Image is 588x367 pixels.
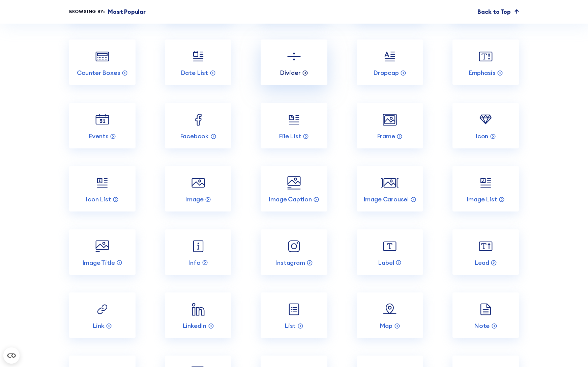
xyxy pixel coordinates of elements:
[285,48,303,65] img: Divider
[452,229,519,275] a: Lead
[285,322,296,330] p: List
[285,174,303,192] img: Image Caption
[467,289,588,367] iframe: Chat Widget
[108,7,146,16] p: Most Popular
[381,237,399,255] img: Label
[188,259,200,267] p: Info
[381,301,399,318] img: Map
[165,103,231,148] a: Facebook
[189,48,207,65] img: Date List
[69,292,136,338] a: Link
[69,39,136,85] a: Counter Boxes
[357,292,423,338] a: Map
[357,39,423,85] a: Dropcap
[89,132,109,140] p: Events
[93,174,111,192] img: Icon List
[373,69,399,77] p: Dropcap
[92,322,104,330] p: Link
[182,322,207,330] p: LinkedIn
[285,301,303,318] img: List
[261,103,327,148] a: File List
[69,103,136,148] a: Events
[189,111,207,129] img: Facebook
[468,69,496,77] p: Emphasis
[181,69,208,77] p: Date List
[477,111,494,129] img: Icon
[477,174,494,192] img: Image List
[86,195,111,203] p: Icon List
[93,111,111,129] img: Events
[452,166,519,211] a: Image List
[93,48,111,65] img: Counter Boxes
[378,259,394,267] p: Label
[185,195,203,203] p: Image
[82,259,115,267] p: Image Title
[381,111,399,129] img: Frame
[477,7,519,16] a: Back to Top
[189,237,207,255] img: Info
[279,132,301,140] p: File List
[189,301,207,318] img: LinkedIn
[452,103,519,148] a: Icon
[285,111,303,129] img: File List
[477,237,494,255] img: Lead
[180,132,209,140] p: Facebook
[475,132,488,140] p: Icon
[452,292,519,338] a: Note
[77,69,120,77] p: Counter Boxes
[93,301,111,318] img: Link
[165,292,231,338] a: LinkedIn
[3,347,20,364] button: Open CMP widget
[261,166,327,211] a: Image Caption
[280,69,301,77] p: Divider
[165,39,231,85] a: Date List
[285,237,303,255] img: Instagram
[165,229,231,275] a: Info
[474,259,489,267] p: Lead
[357,103,423,148] a: Frame
[275,259,305,267] p: Instagram
[477,48,494,65] img: Emphasis
[69,166,136,211] a: Icon List
[381,174,399,192] img: Image Carousel
[381,48,399,65] img: Dropcap
[357,166,423,211] a: Image Carousel
[357,229,423,275] a: Label
[363,195,409,203] p: Image Carousel
[261,39,327,85] a: Divider
[93,237,111,255] img: Image Title
[268,195,312,203] p: Image Caption
[189,174,207,192] img: Image
[380,322,392,330] p: Map
[452,39,519,85] a: Emphasis
[69,8,105,15] div: Browsing by:
[261,292,327,338] a: List
[69,229,136,275] a: Image Title
[377,132,395,140] p: Frame
[467,195,497,203] p: Image List
[261,229,327,275] a: Instagram
[165,166,231,211] a: Image
[477,7,511,16] p: Back to Top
